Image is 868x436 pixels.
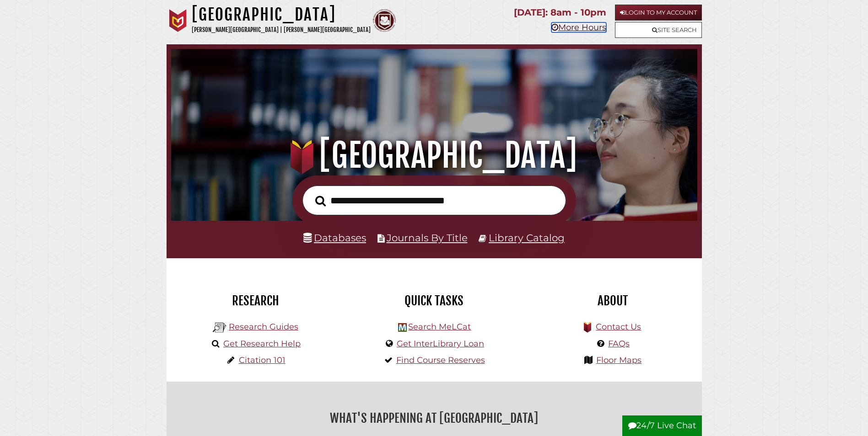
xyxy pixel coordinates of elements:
[239,355,286,365] a: Citation 101
[551,22,606,32] a: More Hours
[223,339,301,349] a: Get Research Help
[530,293,695,308] h2: About
[615,22,702,38] a: Site Search
[173,408,695,429] h2: What's Happening at [GEOGRAPHIC_DATA]
[489,232,565,244] a: Library Catalog
[167,9,189,32] img: Calvin University
[229,322,298,332] a: Research Guides
[514,5,606,21] p: [DATE]: 8am - 10pm
[184,135,684,175] h1: [GEOGRAPHIC_DATA]
[596,322,641,332] a: Contact Us
[398,323,407,332] img: Hekman Library Logo
[311,193,330,209] button: Search
[192,5,371,25] h1: [GEOGRAPHIC_DATA]
[373,9,396,32] img: Calvin Theological Seminary
[303,232,366,244] a: Databases
[396,355,485,365] a: Find Course Reserves
[397,339,484,349] a: Get InterLibrary Loan
[352,293,517,308] h2: Quick Tasks
[596,355,642,365] a: Floor Maps
[173,293,338,308] h2: Research
[192,25,371,35] p: [PERSON_NAME][GEOGRAPHIC_DATA] | [PERSON_NAME][GEOGRAPHIC_DATA]
[615,5,702,21] a: Login to My Account
[387,232,468,244] a: Journals By Title
[608,339,630,349] a: FAQs
[213,321,226,335] img: Hekman Library Logo
[315,195,326,207] i: Search
[408,322,471,332] a: Search MeLCat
